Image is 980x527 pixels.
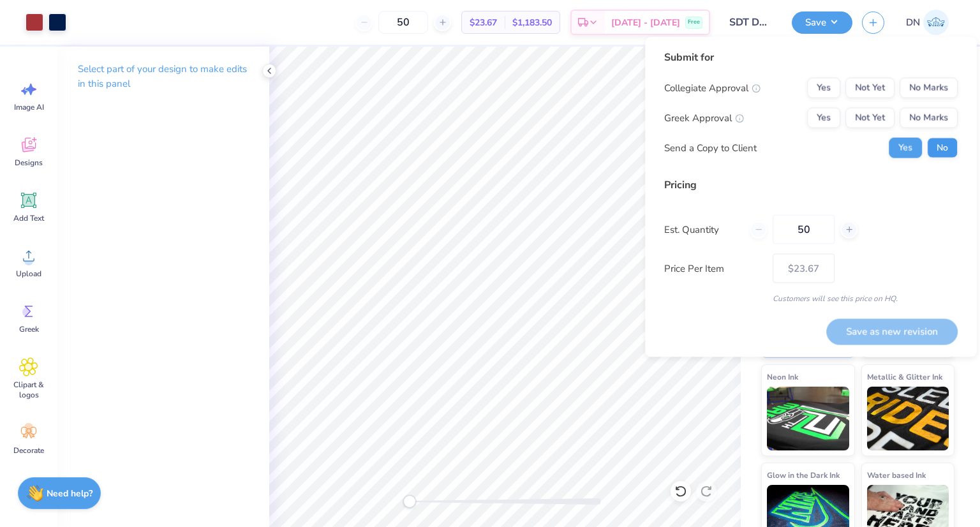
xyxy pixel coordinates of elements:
[767,387,849,450] img: Neon Ink
[900,10,954,35] a: DN
[688,18,700,27] span: Free
[773,215,835,244] input: – –
[900,78,958,98] button: No Marks
[900,108,958,128] button: No Marks
[611,16,680,29] span: [DATE] - [DATE]
[664,222,740,237] label: Est. Quantity
[403,495,416,508] div: Accessibility label
[889,138,922,158] button: Yes
[664,293,958,304] div: Customers will see this price on HQ.
[470,16,497,29] span: $23.67
[867,387,949,450] img: Metallic & Glitter Ink
[867,468,926,482] span: Water based Ink
[664,80,761,95] div: Collegiate Approval
[807,108,840,128] button: Yes
[927,138,958,158] button: No
[15,158,43,168] span: Designs
[13,445,44,456] span: Decorate
[8,380,50,400] span: Clipart & logos
[664,177,958,193] div: Pricing
[13,213,44,223] span: Add Text
[78,62,249,91] p: Select part of your design to make edits in this panel
[845,78,895,98] button: Not Yet
[845,108,895,128] button: Not Yet
[664,140,757,155] div: Send a Copy to Client
[19,324,39,334] span: Greek
[664,110,744,125] div: Greek Approval
[378,11,428,34] input: – –
[720,10,782,35] input: Untitled Design
[767,468,840,482] span: Glow in the Dark Ink
[14,102,44,112] span: Image AI
[807,78,840,98] button: Yes
[792,11,852,34] button: Save
[664,261,763,276] label: Price Per Item
[906,15,920,30] span: DN
[664,50,958,65] div: Submit for
[47,487,93,500] strong: Need help?
[767,370,798,383] span: Neon Ink
[867,370,942,383] span: Metallic & Glitter Ink
[512,16,552,29] span: $1,183.50
[16,269,41,279] span: Upload
[923,10,949,35] img: Danielle Newport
